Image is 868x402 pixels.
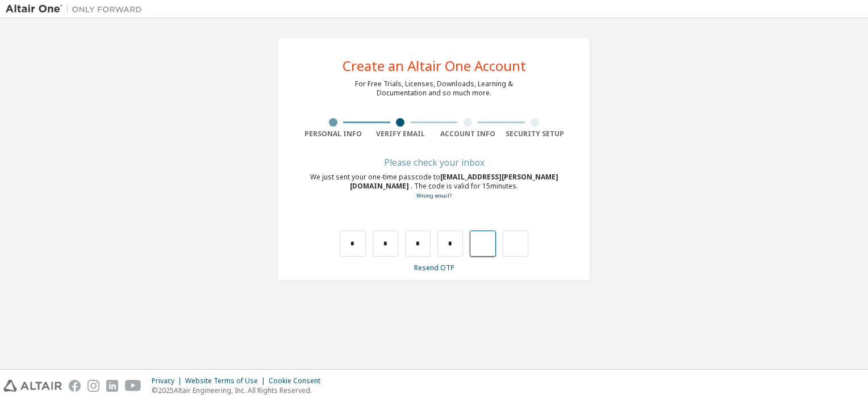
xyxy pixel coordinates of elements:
[3,380,62,392] img: altair_logo.svg
[152,386,327,395] p: © 2025 Altair Engineering, Inc. All Rights Reserved.
[355,79,513,98] div: For Free Trials, Licenses, Downloads, Learning & Documentation and so much more.
[416,192,452,199] a: Go back to the registration form
[125,380,141,392] img: youtube.svg
[343,59,526,73] div: Create an Altair One Account
[367,129,435,139] div: Verify Email
[434,129,502,139] div: Account Info
[6,3,148,15] img: Altair One
[152,376,185,386] div: Privacy
[185,376,269,386] div: Website Terms of Use
[269,376,327,386] div: Cookie Consent
[299,159,569,166] div: Please check your inbox
[502,129,569,139] div: Security Setup
[350,172,558,191] span: [EMAIL_ADDRESS][PERSON_NAME][DOMAIN_NAME]
[106,380,118,392] img: linkedin.svg
[414,263,454,273] a: Resend OTP
[69,380,81,392] img: facebook.svg
[299,129,367,139] div: Personal Info
[87,380,99,392] img: instagram.svg
[299,173,569,200] div: We just sent your one-time passcode to . The code is valid for 15 minutes.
